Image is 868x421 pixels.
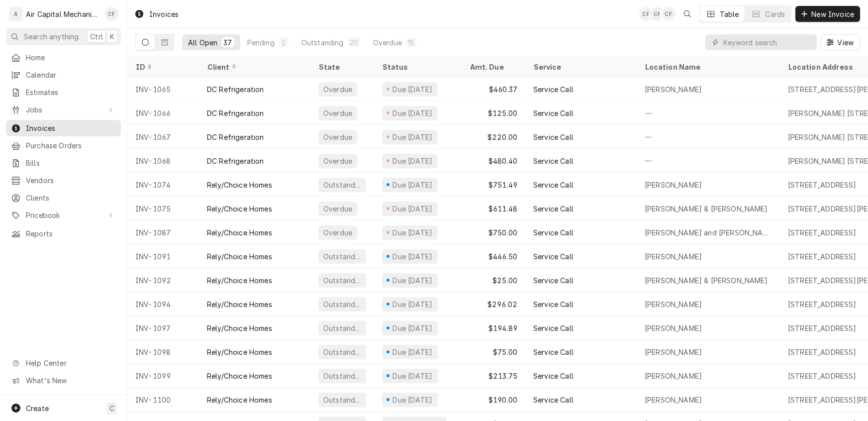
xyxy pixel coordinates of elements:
div: Outstanding [322,347,362,357]
button: New Invoice [795,6,860,22]
div: $480.40 [462,149,525,173]
div: INV-1092 [127,268,199,292]
div: $751.49 [462,173,525,197]
div: INV-1097 [127,316,199,340]
div: [PERSON_NAME] [645,180,702,190]
a: Vendors [6,172,121,189]
div: DC Refrigeration [207,108,264,118]
div: Amt. Due [470,62,515,72]
div: Rely/Choice Homes [207,299,272,310]
div: $125.00 [462,101,525,125]
a: Go to Help Center [6,355,121,371]
span: Create [26,404,49,413]
div: INV-1100 [127,388,199,412]
div: Rely/Choice Homes [207,395,272,405]
div: Rely/Choice Homes [207,251,272,262]
a: Go to Jobs [6,102,121,118]
span: Invoices [26,123,116,133]
div: Due [DATE] [391,251,434,262]
div: [STREET_ADDRESS] [788,323,857,333]
div: Overdue [322,227,353,238]
div: CF [104,7,118,21]
div: Service Call [533,347,574,357]
button: Open search [679,6,695,22]
div: Overdue [322,132,353,142]
div: Rely/Choice Homes [207,204,272,214]
div: INV-1098 [127,340,199,364]
div: DC Refrigeration [207,132,264,142]
div: Outstanding [301,37,344,48]
div: [STREET_ADDRESS] [788,347,857,357]
div: $190.00 [462,388,525,412]
div: INV-1099 [127,364,199,388]
div: Overdue [373,37,402,48]
div: Due [DATE] [391,227,434,238]
div: Overdue [322,204,353,214]
div: Location Name [645,62,770,72]
div: DC Refrigeration [207,156,264,166]
div: Due [DATE] [391,108,434,118]
div: [STREET_ADDRESS] [788,180,857,190]
a: Reports [6,225,121,242]
span: Pricebook [26,210,101,220]
div: $25.00 [462,268,525,292]
div: INV-1094 [127,292,199,316]
div: $75.00 [462,340,525,364]
div: All Open [188,37,217,48]
div: INV-1068 [127,149,199,173]
div: 37 [223,37,232,48]
div: Service Call [533,371,574,381]
div: Rely/Choice Homes [207,275,272,286]
div: $296.02 [462,292,525,316]
div: $194.89 [462,316,525,340]
div: INV-1074 [127,173,199,197]
div: $446.50 [462,244,525,268]
a: Estimates [6,84,121,101]
div: ID [135,62,189,72]
div: Rely/Choice Homes [207,180,272,190]
div: Due [DATE] [391,132,434,142]
div: Air Capital Mechanical [26,9,99,19]
div: Due [DATE] [391,299,434,310]
span: Calendar [26,70,116,80]
div: Service Call [533,275,574,286]
div: Due [DATE] [391,395,434,405]
div: Outstanding [322,251,362,262]
div: INV-1066 [127,101,199,125]
div: $213.75 [462,364,525,388]
span: Purchase Orders [26,140,116,151]
div: Rely/Choice Homes [207,347,272,357]
div: A [9,7,23,21]
div: [PERSON_NAME] [645,323,702,333]
div: Service Call [533,227,574,238]
div: Outstanding [322,299,362,310]
button: Search anythingCtrlK [6,28,121,45]
div: Due [DATE] [391,156,434,166]
div: Charles Faure's Avatar [639,7,653,21]
div: Due [DATE] [391,84,434,95]
div: Charles Faure's Avatar [650,7,664,21]
div: $750.00 [462,220,525,244]
div: CF [650,7,664,21]
div: Charles Faure's Avatar [104,7,118,21]
div: Status [382,62,452,72]
div: State [318,62,366,72]
div: Service Call [533,108,574,118]
input: Keyword search [723,34,812,50]
div: [PERSON_NAME] [645,299,702,310]
div: INV-1067 [127,125,199,149]
div: Outstanding [322,275,362,286]
div: Outstanding [322,180,362,190]
div: Service Call [533,323,574,333]
div: Due [DATE] [391,347,434,357]
span: Vendors [26,175,116,186]
div: Charles Faure's Avatar [662,7,675,21]
div: Rely/Choice Homes [207,227,272,238]
div: Service Call [533,156,574,166]
div: 2 [281,37,287,48]
div: INV-1075 [127,197,199,220]
div: Overdue [322,84,353,95]
div: $460.37 [462,77,525,101]
button: View [821,34,860,50]
span: View [835,37,856,48]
